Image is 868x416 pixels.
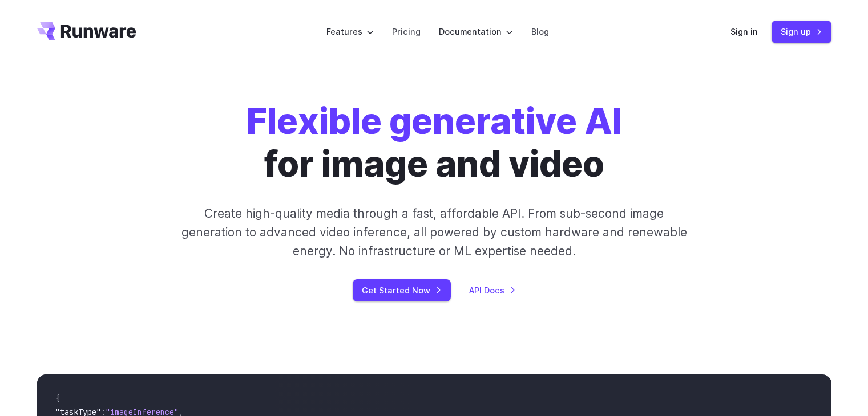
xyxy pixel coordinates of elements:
p: Create high-quality media through a fast, affordable API. From sub-second image generation to adv... [180,204,688,261]
a: Sign up [772,21,831,43]
label: Features [326,25,374,38]
label: Documentation [439,25,513,38]
h1: for image and video [247,100,622,186]
a: API Docs [469,284,516,297]
span: { [55,393,60,403]
a: Blog [531,25,549,38]
a: Go to / [37,22,136,40]
a: Get Started Now [353,279,451,301]
a: Pricing [392,25,421,38]
a: Sign in [730,25,758,38]
strong: Flexible generative AI [247,100,622,142]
